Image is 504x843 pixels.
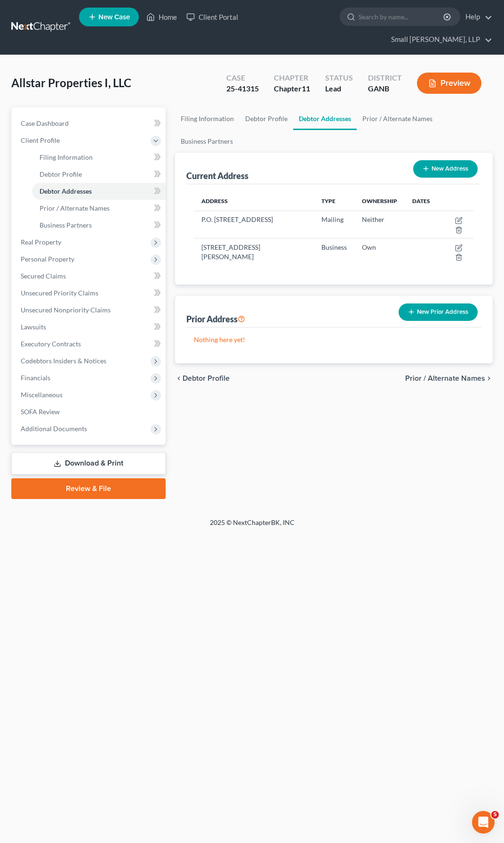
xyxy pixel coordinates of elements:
[142,8,182,25] a: Home
[21,238,61,246] span: Real Property
[274,73,310,83] div: Chapter
[293,107,357,130] a: Debtor Addresses
[21,391,63,399] span: Miscellaneous
[32,217,166,234] a: Business Partners
[186,313,245,325] div: Prior Address
[325,83,353,94] div: Lead
[21,425,87,433] span: Additional Documents
[175,130,239,153] a: Business Partners
[13,336,166,352] a: Executory Contracts
[405,192,438,211] th: Dates
[175,107,240,130] a: Filing Information
[21,255,74,263] span: Personal Property
[40,153,93,161] span: Filing Information
[21,408,60,416] span: SOFA Review
[13,302,166,319] a: Unsecured Nonpriority Claims
[13,268,166,285] a: Secured Claims
[413,160,478,178] button: New Address
[26,518,478,535] div: 2025 © NextChapterBK, INC
[32,183,166,200] a: Debtor Addresses
[472,811,495,834] iframe: Intercom live chat
[32,200,166,217] a: Prior / Alternate Names
[194,238,314,266] td: [STREET_ADDRESS][PERSON_NAME]
[11,452,166,475] a: Download & Print
[21,340,81,348] span: Executory Contracts
[32,149,166,166] a: Filing Information
[325,73,353,83] div: Status
[40,187,92,195] span: Debtor Addresses
[274,83,310,94] div: Chapter
[226,73,259,83] div: Case
[405,375,485,382] span: Prior / Alternate Names
[240,107,293,130] a: Debtor Profile
[302,84,310,93] span: 11
[359,8,445,25] input: Search by name...
[21,374,50,382] span: Financials
[314,211,354,238] td: Mailing
[40,204,110,212] span: Prior / Alternate Names
[21,289,98,297] span: Unsecured Priority Claims
[314,238,354,266] td: Business
[368,73,402,83] div: District
[226,83,259,94] div: 25-41315
[354,211,405,238] td: Neither
[485,375,493,382] i: chevron_right
[405,375,493,382] button: Prior / Alternate Names chevron_right
[11,76,131,90] span: Allstar Properties I, LLC
[491,811,499,818] span: 5
[98,14,130,21] span: New Case
[186,170,248,181] div: Current Address
[368,83,402,94] div: GANB
[40,170,82,178] span: Debtor Profile
[13,115,166,132] a: Case Dashboard
[461,8,492,25] a: Help
[354,238,405,266] td: Own
[21,323,46,331] span: Lawsuits
[32,166,166,183] a: Debtor Profile
[13,403,166,420] a: SOFA Review
[399,303,478,321] button: New Prior Address
[13,285,166,302] a: Unsecured Priority Claims
[194,192,314,211] th: Address
[314,192,354,211] th: Type
[175,375,230,382] button: chevron_left Debtor Profile
[354,192,405,211] th: Ownership
[11,478,166,499] a: Review & File
[183,375,230,382] span: Debtor Profile
[175,375,183,382] i: chevron_left
[40,221,92,229] span: Business Partners
[21,306,111,314] span: Unsecured Nonpriority Claims
[21,119,69,127] span: Case Dashboard
[182,8,243,25] a: Client Portal
[417,73,481,94] button: Preview
[21,136,60,144] span: Client Profile
[194,335,474,344] p: Nothing here yet!
[194,211,314,238] td: P.O. [STREET_ADDRESS]
[13,319,166,336] a: Lawsuits
[357,107,438,130] a: Prior / Alternate Names
[21,357,106,365] span: Codebtors Insiders & Notices
[386,31,492,48] a: Small [PERSON_NAME], LLP
[21,272,66,280] span: Secured Claims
